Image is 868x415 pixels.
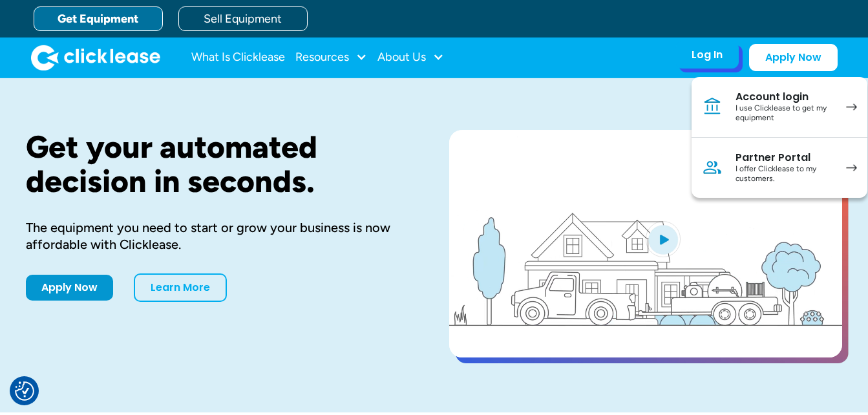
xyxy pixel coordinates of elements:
div: Log In [692,48,723,61]
div: I use Clicklease to get my equipment [736,103,833,123]
a: Learn More [134,273,227,302]
a: What Is Clicklease [191,45,285,70]
div: The equipment you need to start or grow your business is now affordable with Clicklease. [26,219,408,253]
img: Person icon [702,157,723,178]
a: Get Equipment [34,6,163,31]
img: Bank icon [702,96,723,117]
div: Account login [736,90,833,103]
nav: Log In [692,77,867,198]
button: Consent Preferences [15,381,34,401]
a: home [31,45,160,70]
img: arrow [846,103,857,111]
a: Apply Now [26,275,113,301]
div: About Us [377,45,444,70]
a: Sell Equipment [178,6,308,31]
div: I offer Clicklease to my customers. [736,164,833,184]
a: Account loginI use Clicklease to get my equipment [692,77,867,138]
img: arrow [846,164,857,171]
img: Revisit consent button [15,381,34,401]
a: Partner PortalI offer Clicklease to my customers. [692,138,867,198]
img: Clicklease logo [31,45,160,70]
a: Apply Now [749,44,838,71]
a: open lightbox [449,130,842,357]
div: Partner Portal [736,151,833,164]
div: Resources [295,45,367,70]
h1: Get your automated decision in seconds. [26,130,408,198]
img: Blue play button logo on a light blue circular background [646,221,681,257]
